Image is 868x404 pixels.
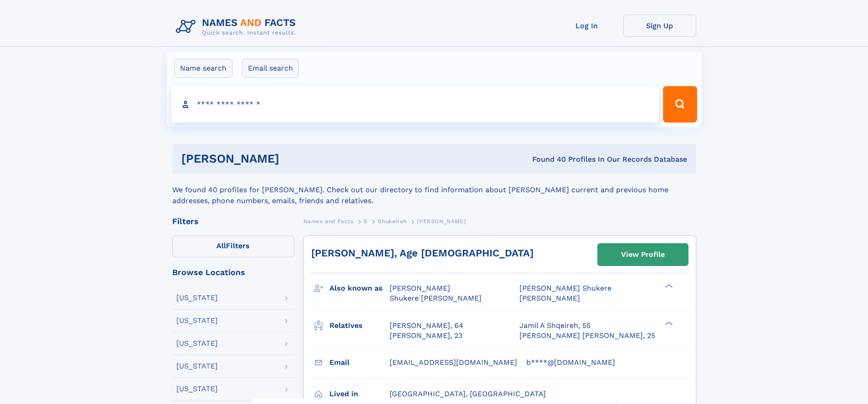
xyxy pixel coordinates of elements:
div: [US_STATE] [176,317,218,324]
a: S [364,215,368,227]
a: [PERSON_NAME], 64 [390,321,463,331]
a: Log In [550,15,623,37]
h3: Relatives [329,318,390,333]
span: Shukeireh [378,218,406,225]
h1: [PERSON_NAME] [181,153,406,164]
label: Name search [174,59,232,78]
a: [PERSON_NAME], Age [DEMOGRAPHIC_DATA] [311,247,534,259]
a: Sign Up [623,15,696,37]
div: [US_STATE] [176,385,218,393]
input: search input [171,86,659,123]
span: [EMAIL_ADDRESS][DOMAIN_NAME] [390,358,517,367]
span: [PERSON_NAME] [390,284,450,292]
a: [PERSON_NAME] [PERSON_NAME], 25 [519,331,655,341]
div: ❯ [663,320,673,326]
span: Shukere [PERSON_NAME] [390,294,482,302]
img: Logo Names and Facts [172,15,303,39]
div: View Profile [621,244,665,265]
button: Search Button [663,86,697,123]
h3: Lived in [329,386,390,402]
a: Shukeireh [378,215,406,227]
span: All [216,241,226,250]
span: [GEOGRAPHIC_DATA], [GEOGRAPHIC_DATA] [390,389,546,398]
a: [PERSON_NAME], 23 [390,331,462,341]
h3: Email [329,355,390,370]
label: Filters [172,235,294,257]
span: S [364,218,368,225]
span: [PERSON_NAME] Shukere [519,284,611,292]
label: Email search [242,59,299,78]
div: Browse Locations [172,268,294,276]
span: [PERSON_NAME] [519,294,580,302]
a: Names and Facts [303,215,354,227]
a: Jamil A Shqeireh, 55 [519,321,591,331]
h3: Also known as [329,281,390,296]
div: [US_STATE] [176,363,218,370]
div: Filters [172,217,294,225]
div: We found 40 profiles for [PERSON_NAME]. Check out our directory to find information about [PERSON... [172,174,696,206]
div: [US_STATE] [176,294,218,302]
div: Found 40 Profiles In Our Records Database [406,154,687,164]
a: View Profile [598,244,688,266]
div: ❯ [663,283,673,289]
div: [US_STATE] [176,340,218,347]
span: [PERSON_NAME] [417,218,466,225]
